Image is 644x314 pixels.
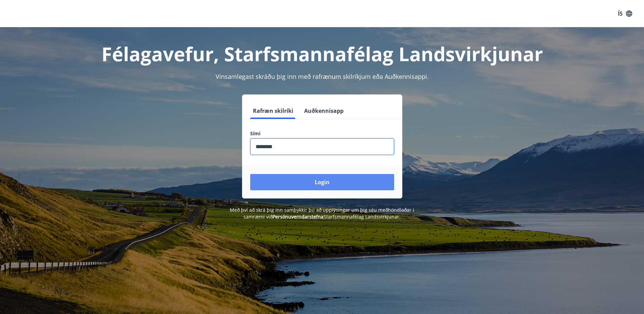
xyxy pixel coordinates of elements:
span: Vinsamlegast skráðu þig inn með rafrænum skilríkjum eða Auðkennisappi. [216,72,429,81]
a: Persónuverndarstefna [273,213,324,220]
button: ÍS [614,7,636,20]
label: Sími [250,130,394,137]
span: Með því að skrá þig inn samþykkir þú að upplýsingar um þig séu meðhöndlaðar í samræmi við Starfsm... [230,207,414,220]
button: Rafræn skilríki [250,103,296,119]
button: Login [250,174,394,190]
button: Auðkennisapp [301,103,346,119]
h1: Félagavefur, Starfsmannafélag Landsvirkjunar [86,41,558,67]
